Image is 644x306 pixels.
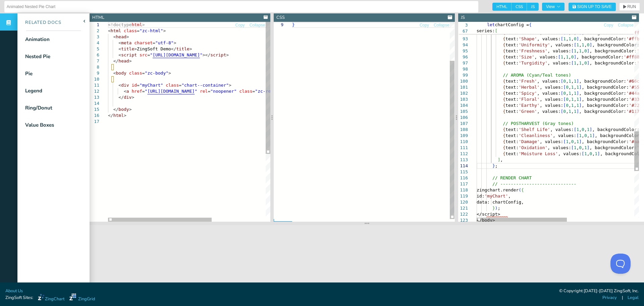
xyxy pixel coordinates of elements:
[569,103,571,108] span: ,
[563,36,566,41] span: 1
[503,97,505,102] span: {
[90,94,99,100] div: 13
[569,85,571,90] span: ,
[584,127,587,132] span: ,
[458,22,468,28] span: 3
[571,60,574,65] span: [
[118,46,121,51] span: <
[458,28,468,34] span: 67
[200,52,203,57] span: "
[503,48,505,53] span: {
[90,46,99,52] div: 5
[25,87,42,95] div: Legend
[587,60,589,65] span: ]
[90,28,99,34] div: 2
[90,64,99,70] div: 8
[582,127,584,132] span: 0
[129,58,132,63] span: >
[569,54,571,59] span: ,
[560,91,563,96] span: [
[131,95,134,100] span: >
[576,36,579,41] span: ]
[519,48,547,53] span: 'Freshness'
[458,72,468,78] div: 99
[458,66,468,72] div: 98
[592,127,639,132] span: , backgroundColor:
[563,109,566,114] span: 0
[576,54,624,59] span: , backgroundColor:
[458,42,468,48] div: 94
[477,28,495,33] span: series:
[574,48,576,53] span: 1
[458,60,468,66] div: 97
[503,103,505,108] span: {
[142,71,145,76] span: =
[519,36,537,41] span: 'Shape'
[129,107,132,112] span: >
[121,52,137,57] span: script
[610,254,631,274] iframe: Toggle Customer Support
[589,42,592,47] span: ]
[226,52,229,57] span: >
[503,85,505,90] span: {
[519,91,537,96] span: 'Spicy'
[547,48,571,53] span: , values:
[571,97,574,102] span: 1
[537,79,560,84] span: , values:
[142,22,145,27] span: >
[505,48,519,53] span: text:
[155,40,174,45] span: "utf-8"
[131,83,137,88] span: id
[458,108,468,115] div: 105
[563,85,566,90] span: [
[150,52,153,57] span: "
[458,102,468,108] div: 104
[90,34,99,40] div: 3
[519,103,540,108] span: 'Earthy'
[571,103,574,108] span: 1
[602,295,617,301] a: Privacy
[210,89,236,94] span: "noopener"
[92,14,104,21] div: HTML
[124,95,131,100] span: div
[210,52,226,57] span: script
[25,121,54,129] div: Value Boxes
[547,60,571,65] span: , values:
[503,121,574,126] span: // POSTHARVEST (Gray tones)
[229,83,231,88] span: >
[571,79,574,84] span: ,
[108,28,111,33] span: <
[90,119,99,125] div: 17
[129,71,142,76] span: class
[108,22,131,27] span: <!doctype
[166,83,179,88] span: class
[558,54,560,59] span: [
[603,22,613,29] button: Copy
[537,109,560,114] span: , values:
[503,54,505,59] span: {
[503,60,505,65] span: {
[579,36,626,41] span: , backgroundColor:
[563,54,566,59] span: ,
[176,46,190,51] span: title
[5,288,23,294] a: About Us
[574,91,576,96] span: 1
[131,89,142,94] span: href
[121,46,134,51] span: title
[137,83,140,88] span: =
[505,42,519,47] span: text:
[584,42,587,47] span: ,
[587,127,589,132] span: 1
[579,97,582,102] span: ]
[566,109,569,114] span: ,
[203,52,210,57] span: ></
[137,46,171,51] span: ZingSoft Demo
[563,97,566,102] span: [
[113,113,124,118] span: html
[566,103,569,108] span: 0
[458,96,468,102] div: 103
[579,79,626,84] span: , backgroundColor:
[239,89,252,94] span: class
[582,97,629,102] span: , backgroundColor:
[118,83,121,88] span: <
